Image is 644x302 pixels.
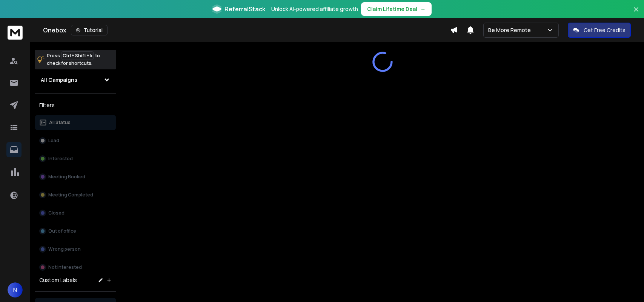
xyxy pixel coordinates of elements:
[8,282,23,297] button: N
[39,276,77,284] h3: Custom Labels
[35,72,116,87] button: All Campaigns
[631,5,641,23] button: Close banner
[488,26,534,34] p: Be More Remote
[43,25,450,35] div: Onebox
[47,52,100,67] p: Press to check for shortcuts.
[41,76,77,84] h1: All Campaigns
[271,5,358,13] p: Unlock AI-powered affiliate growth
[35,100,116,110] h3: Filters
[361,2,432,16] button: Claim Lifetime Deal→
[568,23,631,38] button: Get Free Credits
[61,51,94,60] span: Ctrl + Shift + k
[71,25,108,35] button: Tutorial
[224,5,265,14] span: ReferralStack
[584,26,626,34] p: Get Free Credits
[420,5,426,13] span: →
